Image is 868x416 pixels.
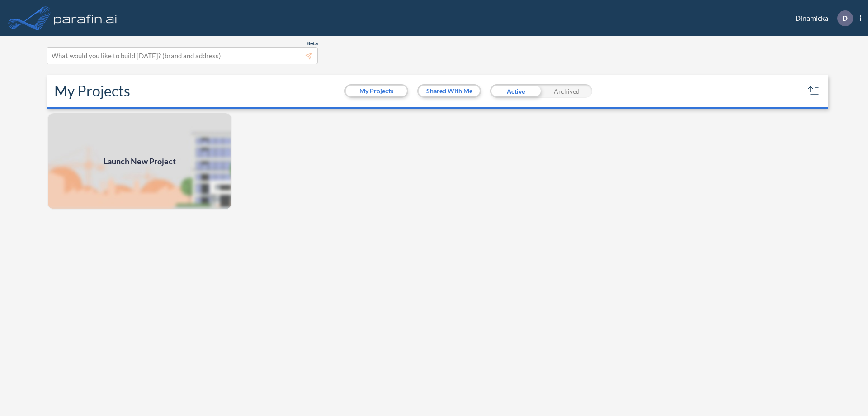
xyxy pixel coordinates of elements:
[52,9,119,27] img: logo
[541,84,592,98] div: Archived
[54,82,130,100] h2: My Projects
[807,84,821,98] button: sort
[47,112,232,210] img: add
[490,84,541,98] div: Active
[307,40,318,47] span: Beta
[842,14,848,22] p: D
[782,10,861,26] div: Dinamicka
[419,86,480,96] button: Shared With Me
[47,112,232,210] a: Launch New Project
[346,86,407,96] button: My Projects
[104,155,176,167] span: Launch New Project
